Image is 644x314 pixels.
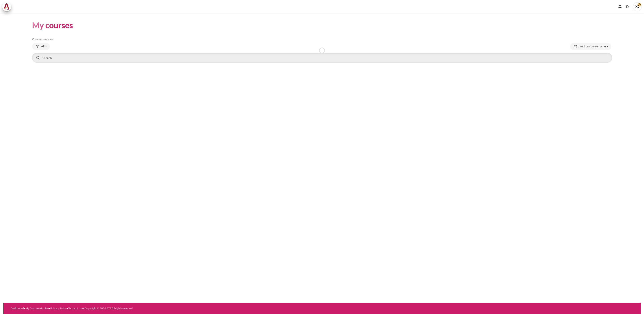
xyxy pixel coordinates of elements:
a: User menu [633,2,642,11]
span: XL [633,2,642,11]
h5: Course overview [32,38,612,41]
section: Content [3,13,641,70]
a: Terms of Use [68,307,83,310]
img: Architeck [4,3,10,10]
input: Search [32,53,612,63]
button: Sorting drop-down menu [570,43,611,50]
a: Architeck Architeck [2,2,13,11]
a: Privacy Policy [50,307,67,310]
a: My Courses [25,307,39,310]
span: All [41,44,44,49]
a: Copyright © 2024 BTS All rights reserved [85,307,133,310]
span: Sort by course name [580,44,606,49]
button: Languages [624,3,631,10]
div: Show notification window with no new notifications [617,3,623,10]
div: Course overview controls [32,43,612,64]
a: Profile [41,307,49,310]
button: Grouping drop-down menu [32,43,50,50]
div: • • • • • [11,306,365,310]
a: Dashboard [11,307,24,310]
h1: My courses [32,20,73,31]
